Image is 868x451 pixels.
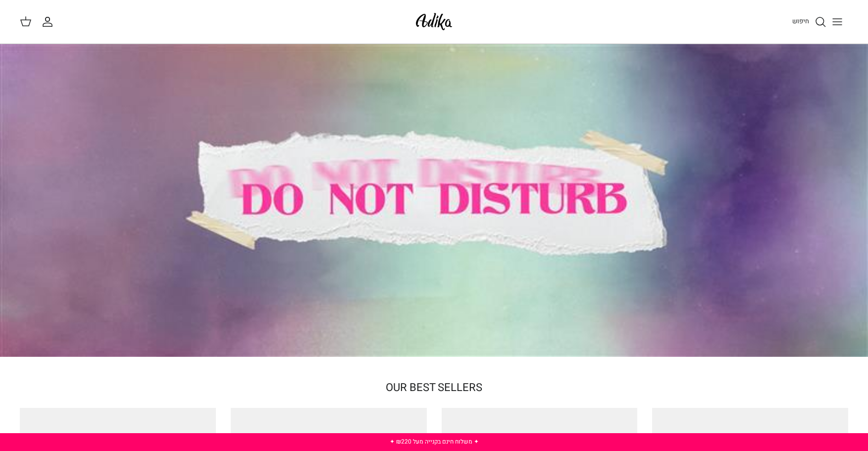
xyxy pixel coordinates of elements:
[826,11,848,33] button: Toggle menu
[390,437,479,446] a: ✦ משלוח חינם בקנייה מעל ₪220 ✦
[792,16,809,26] span: חיפוש
[386,380,482,395] a: OUR BEST SELLERS
[413,10,455,33] img: Adika IL
[792,16,826,28] a: חיפוש
[42,16,57,28] a: החשבון שלי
